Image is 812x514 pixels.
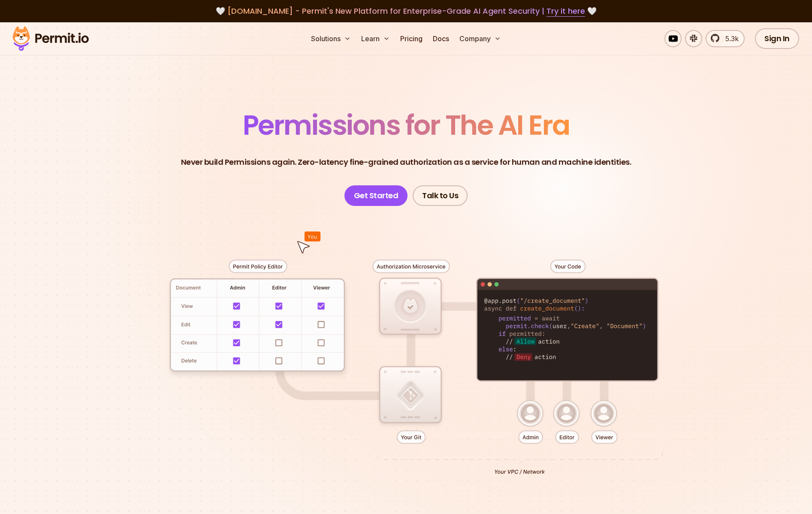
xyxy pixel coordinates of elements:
a: Docs [429,30,453,47]
span: Permissions for The AI Era [243,106,570,144]
a: Get Started [344,185,408,206]
a: 5.3k [706,30,745,47]
span: [DOMAIN_NAME] - Permit's New Platform for Enterprise-Grade AI Agent Security | [227,6,585,16]
a: Sign In [755,28,799,49]
a: Pricing [397,30,426,47]
button: Solutions [308,30,354,47]
a: Talk to Us [413,185,468,206]
button: Company [456,30,504,47]
p: Never build Permissions again. Zero-latency fine-grained authorization as a service for human and... [181,156,631,168]
span: 5.3k [720,33,739,44]
button: Learn [358,30,393,47]
a: Try it here [546,6,585,17]
img: Permit logo [9,24,93,53]
div: 🤍 🤍 [21,5,791,17]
